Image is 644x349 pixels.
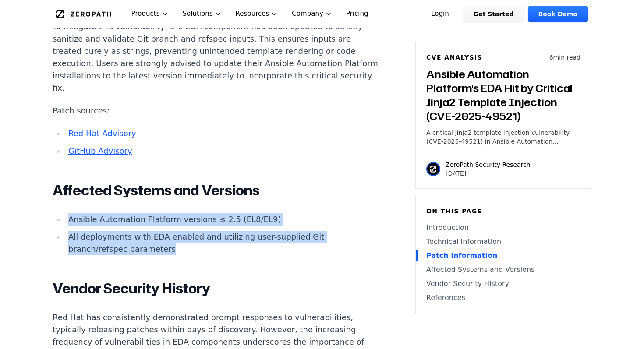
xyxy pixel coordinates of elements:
[426,278,580,289] a: Vendor Security History
[426,53,482,62] h6: CVE Analysis
[446,169,531,178] p: [DATE]
[68,146,132,155] a: GitHub Advisory
[426,264,580,275] a: Affected Systems and Versions
[426,162,440,176] img: ZeroPath Security Research
[463,6,524,22] a: Get Started
[426,222,580,233] a: Introduction
[65,213,379,226] li: Ansible Automation Platform versions ≤ 2.5 (EL8/EL9)
[426,67,580,123] h3: Ansible Automation Platform's EDA Hit by Critical Jinja2 Template Injection (CVE-2025-49521)
[446,160,531,169] p: ZeroPath Security Research
[426,236,580,247] a: Technical Information
[426,250,580,261] a: Patch Information
[426,207,580,215] h6: On this page
[53,182,379,199] h2: Affected Systems and Versions
[68,129,136,138] a: Red Hat Advisory
[65,231,379,255] li: All deployments with EDA enabled and utilizing user-supplied Git branch/refspec parameters
[549,53,580,62] p: 6 min read
[426,128,580,146] p: A critical Jinja2 template injection vulnerability (CVE-2025-49521) in Ansible Automation Platfor...
[53,21,379,94] p: To mitigate this vulnerability, the EDA component has been updated to strictly sanitize and valid...
[53,280,379,297] h2: Vendor Security History
[53,105,379,117] p: Patch sources:
[528,6,588,22] a: Book Demo
[421,6,460,22] a: Login
[426,293,580,303] a: References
